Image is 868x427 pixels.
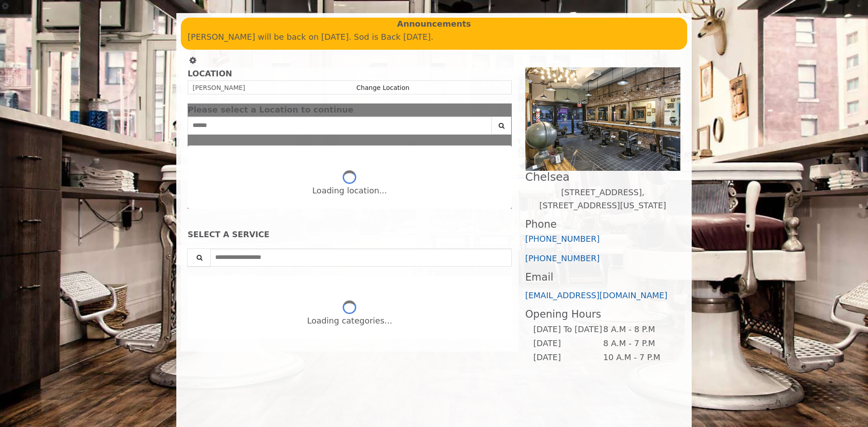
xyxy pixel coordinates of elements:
p: [PERSON_NAME] will be back on [DATE]. Sod is Back [DATE]. [188,31,680,44]
td: [DATE] [533,337,603,351]
a: [PHONE_NUMBER] [525,234,600,244]
h2: Chelsea [525,171,680,183]
td: [DATE] [533,351,603,365]
b: LOCATION [188,69,232,78]
div: Loading location... [312,184,387,197]
td: 8 A.M - 8 P.M [603,323,673,337]
h3: Phone [525,219,680,230]
input: Search Center [188,117,492,135]
a: Change Location [356,84,409,91]
button: Service Search [187,249,211,267]
h3: Email [525,272,680,283]
a: [PHONE_NUMBER] [525,253,600,263]
td: 8 A.M - 7 P.M [603,337,673,351]
p: [STREET_ADDRESS],[STREET_ADDRESS][US_STATE] [525,186,680,212]
td: [DATE] To [DATE] [533,323,603,337]
td: 10 A.M - 7 P.M [603,351,673,365]
div: Loading categories... [307,314,392,328]
div: Center Select [188,117,512,139]
a: [EMAIL_ADDRESS][DOMAIN_NAME] [525,291,668,300]
div: SELECT A SERVICE [188,230,512,239]
span: Please select a Location to continue [188,105,354,114]
i: Search button [496,122,507,129]
button: close dialog [498,107,512,113]
h3: Opening Hours [525,309,680,320]
span: [PERSON_NAME] [193,84,245,91]
b: Announcements [397,18,471,31]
